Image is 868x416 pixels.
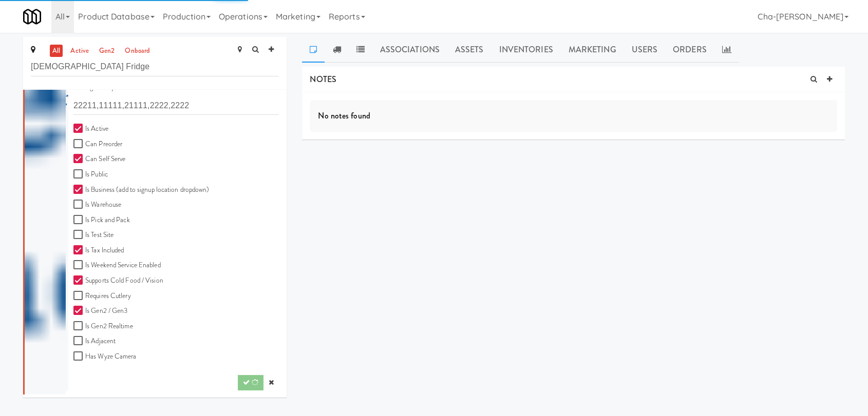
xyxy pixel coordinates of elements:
[73,140,85,148] input: Can Preorder
[50,45,63,57] a: all
[73,123,108,135] label: Is Active
[73,170,85,179] input: Is Public
[73,305,127,318] label: Is Gen2 / Gen3
[31,57,279,76] input: Search site
[665,37,714,63] a: Orders
[122,45,153,57] a: onboard
[73,322,85,330] input: Is Gen2 Realtime
[73,290,131,303] label: Requires Cutlery
[73,184,210,196] label: Is Business (add to signup location dropdown)
[73,352,85,361] input: Has Wyze Camera
[73,125,85,133] input: Is Active
[372,37,447,63] a: Associations
[68,45,91,57] a: active
[73,216,85,224] input: Is Pick and Pack
[73,229,114,242] label: Is Test Site
[73,350,137,363] label: Has Wyze Camera
[447,37,492,63] a: Assets
[73,292,85,300] input: Requires Cutlery
[624,37,665,63] a: Users
[491,37,560,63] a: Inventories
[73,201,85,209] input: Is Warehouse
[73,155,85,163] input: Can Self Serve
[73,320,133,333] label: Is Gen2 Realtime
[73,186,85,194] input: Is Business (add to signup location dropdown)
[23,8,41,26] img: Micromart
[310,73,336,85] span: NOTES
[73,337,85,345] input: Is Adjacent
[310,100,837,132] div: No notes found
[73,168,108,181] label: Is Public
[73,261,85,269] input: Is Weekend Service Enabled
[561,37,624,63] a: Marketing
[73,335,116,348] label: Is Adjacent
[73,274,163,287] label: Supports Cold Food / Vision
[73,307,85,315] input: Is Gen2 / Gen3
[73,276,85,285] input: Supports Cold Food / Vision
[97,45,117,57] a: gen2
[73,138,122,151] label: Can Preorder
[73,214,130,227] label: Is Pick and Pack
[73,153,125,166] label: Can Self Serve
[73,259,161,272] label: Is Weekend Service Enabled
[73,244,124,257] label: Is Tax Included
[73,231,85,239] input: Is Test Site
[73,199,121,211] label: Is Warehouse
[73,246,85,254] input: Is Tax Included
